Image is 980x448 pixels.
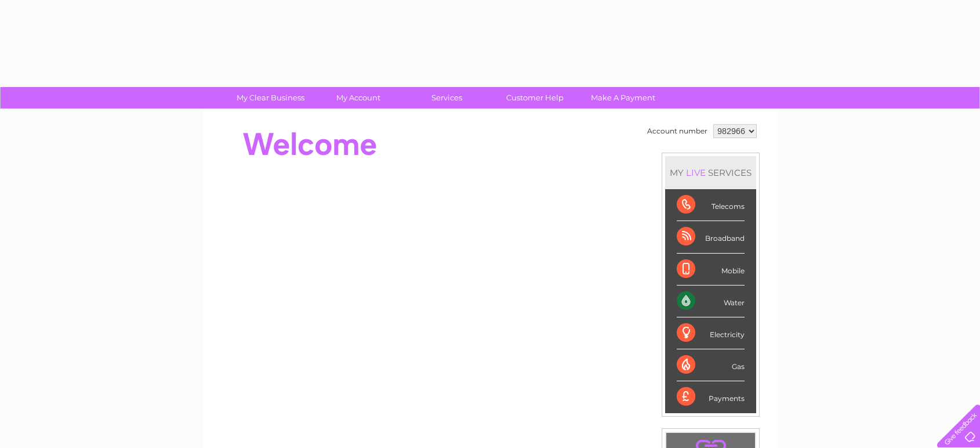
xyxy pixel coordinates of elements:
[487,87,583,109] a: Customer Help
[677,286,745,317] div: Water
[223,87,318,109] a: My Clear Business
[684,167,708,178] div: LIVE
[677,349,745,381] div: Gas
[575,87,671,109] a: Make A Payment
[677,317,745,349] div: Electricity
[644,121,710,141] td: Account number
[665,156,756,189] div: MY SERVICES
[677,221,745,253] div: Broadband
[677,189,745,221] div: Telecoms
[677,254,745,286] div: Mobile
[677,381,745,413] div: Payments
[399,87,495,109] a: Services
[311,87,406,109] a: My Account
